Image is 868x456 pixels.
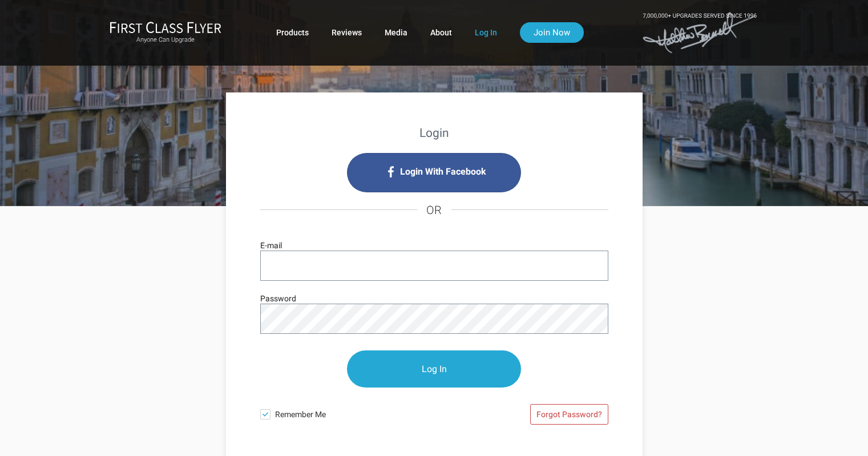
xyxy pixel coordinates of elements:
[347,153,521,192] i: Login with Facebook
[385,22,407,43] a: Media
[110,21,221,33] img: First Class Flyer
[530,404,608,425] a: Forgot Password?
[419,126,449,140] strong: Login
[260,292,296,305] label: Password
[110,36,221,44] small: Anyone Can Upgrade
[260,192,608,228] h4: OR
[275,403,434,421] span: Remember Me
[400,163,486,181] span: Login With Facebook
[475,22,497,43] a: Log In
[260,239,282,252] label: E-mail
[110,21,221,44] a: First Class FlyerAnyone Can Upgrade
[520,22,584,43] a: Join Now
[430,22,452,43] a: About
[347,350,521,388] input: Log In
[276,22,309,43] a: Products
[332,22,362,43] a: Reviews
